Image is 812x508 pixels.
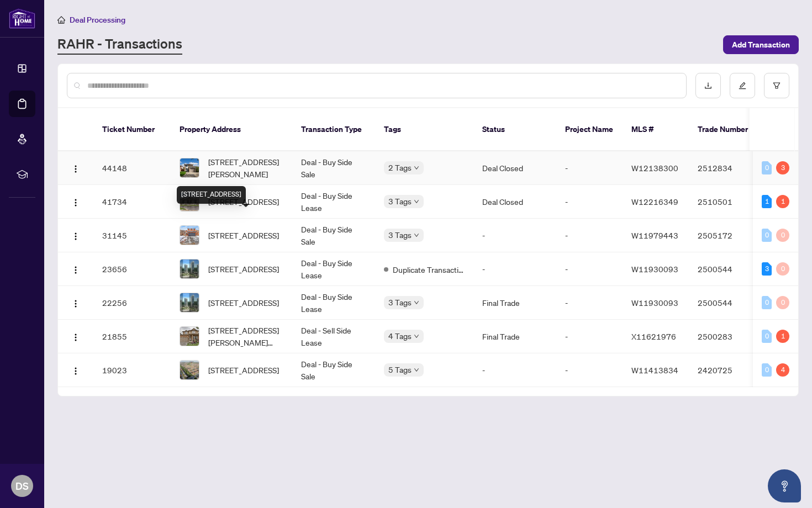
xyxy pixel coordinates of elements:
span: down [414,334,419,339]
span: 5 Tags [388,363,412,376]
span: W12138300 [631,163,678,173]
span: [STREET_ADDRESS] [208,263,279,275]
th: Transaction Type [292,108,375,151]
span: W11930093 [631,298,678,308]
span: [STREET_ADDRESS][PERSON_NAME][PERSON_NAME] [208,324,283,348]
div: 0 [776,229,789,242]
div: 3 [762,262,772,276]
button: Logo [67,361,85,379]
span: W11979443 [631,230,678,240]
td: 2500283 [689,320,766,353]
span: Duplicate Transaction [393,263,465,276]
td: Deal - Buy Side Sale [292,353,375,387]
td: - [556,252,623,286]
th: Tags [375,108,473,151]
img: thumbnail-img [180,361,199,379]
span: down [414,367,419,373]
td: - [473,219,556,252]
img: thumbnail-img [180,226,199,245]
td: - [556,353,623,387]
td: Deal - Buy Side Lease [292,286,375,320]
td: 2510501 [689,185,766,219]
th: MLS # [623,108,689,151]
div: 1 [776,330,789,343]
img: Logo [71,232,80,241]
button: filter [764,73,789,98]
span: down [414,199,419,204]
img: Logo [71,266,80,274]
button: Logo [67,193,85,210]
td: - [556,219,623,252]
img: Logo [71,367,80,375]
img: logo [9,8,35,29]
td: Deal - Buy Side Sale [292,219,375,252]
div: 4 [776,363,789,377]
span: 3 Tags [388,195,412,208]
td: 21855 [93,320,171,353]
th: Project Name [556,108,623,151]
img: Logo [71,299,80,308]
span: down [414,232,419,238]
button: download [695,73,721,98]
img: Logo [71,198,80,207]
a: RAHR - Transactions [57,35,182,55]
button: Logo [67,327,85,345]
div: 1 [762,195,772,208]
div: 0 [776,296,789,309]
div: [STREET_ADDRESS] [177,186,246,204]
button: Logo [67,226,85,244]
button: Logo [67,294,85,311]
button: Logo [67,159,85,177]
td: 41734 [93,185,171,219]
td: - [473,353,556,387]
td: Deal Closed [473,151,556,185]
td: Final Trade [473,320,556,353]
span: down [414,165,419,171]
span: DS [15,478,29,494]
td: Final Trade [473,286,556,320]
td: - [473,252,556,286]
img: Logo [71,333,80,342]
th: Ticket Number [93,108,171,151]
td: 2500544 [689,286,766,320]
span: Deal Processing [70,15,125,25]
div: 0 [762,161,772,174]
button: Logo [67,260,85,278]
span: Add Transaction [732,36,790,54]
th: Property Address [171,108,292,151]
img: thumbnail-img [180,158,199,177]
span: edit [739,82,746,89]
td: Deal - Buy Side Lease [292,252,375,286]
td: - [556,185,623,219]
td: Deal Closed [473,185,556,219]
td: Deal - Buy Side Lease [292,185,375,219]
img: Logo [71,165,80,173]
th: Trade Number [689,108,766,151]
span: [STREET_ADDRESS] [208,364,279,376]
span: [STREET_ADDRESS][PERSON_NAME] [208,156,283,180]
img: thumbnail-img [180,327,199,346]
td: Deal - Buy Side Sale [292,151,375,185]
td: 2512834 [689,151,766,185]
td: 44148 [93,151,171,185]
span: W12216349 [631,197,678,207]
span: W11930093 [631,264,678,274]
div: 0 [776,262,789,276]
span: X11621976 [631,331,676,341]
td: 22256 [93,286,171,320]
img: thumbnail-img [180,293,199,312]
span: [STREET_ADDRESS] [208,297,279,309]
th: Status [473,108,556,151]
span: filter [773,82,781,89]
span: 3 Tags [388,229,412,241]
div: 0 [762,330,772,343]
span: 2 Tags [388,161,412,174]
button: edit [730,73,755,98]
div: 0 [762,363,772,377]
td: 2505172 [689,219,766,252]
button: Add Transaction [723,35,799,54]
span: download [704,82,712,89]
td: - [556,151,623,185]
span: [STREET_ADDRESS] [208,229,279,241]
span: down [414,300,419,305]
